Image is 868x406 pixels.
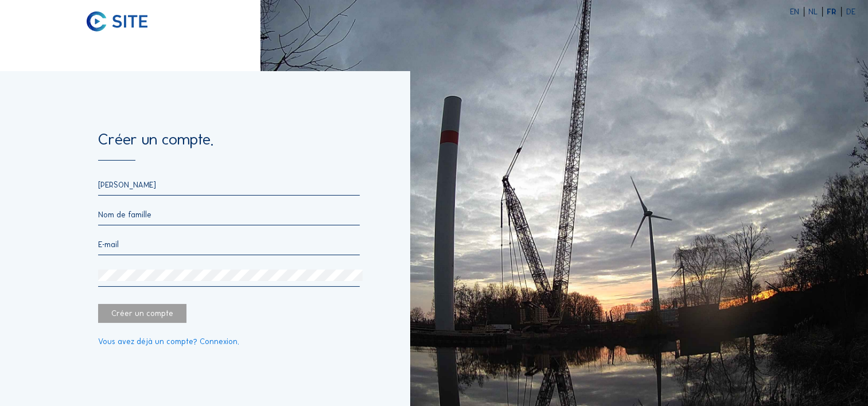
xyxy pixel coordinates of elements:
input: E-mail [98,240,360,249]
img: C-SITE logo [87,11,147,32]
input: Nom de famille [98,210,360,220]
input: Prénom [98,180,360,190]
div: Créer un compte [98,304,186,323]
div: DE [846,8,855,16]
a: Vous avez déjà un compte? Connexion. [98,338,239,346]
div: NL [808,8,823,16]
div: Créer un compte. [98,131,360,160]
div: FR [827,8,842,16]
div: EN [790,8,804,16]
